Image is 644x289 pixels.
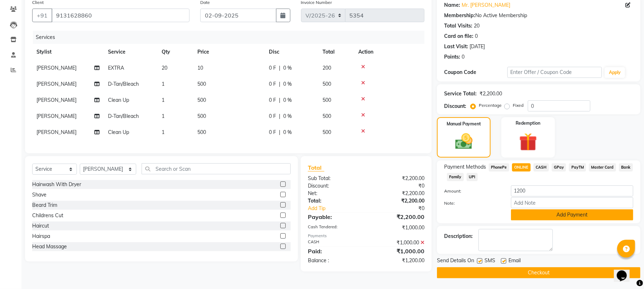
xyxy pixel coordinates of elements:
div: Card on file: [444,33,473,40]
th: Price [193,44,265,60]
div: 20 [474,22,480,30]
div: Total Visits: [444,22,472,30]
span: 0 % [283,80,292,88]
span: 500 [197,97,206,103]
div: No Active Membership [444,12,633,19]
span: 500 [323,97,331,103]
div: Haircut [32,222,49,230]
span: Master Card [589,163,616,171]
div: Net: [303,190,366,197]
div: Service Total: [444,90,477,98]
div: Shave [32,191,46,199]
span: SMS [485,257,495,266]
div: Discount: [303,182,366,190]
span: 500 [323,113,331,119]
div: Paid: [303,247,366,255]
span: Bank [619,163,633,171]
div: [DATE] [470,43,485,50]
span: 20 [162,65,167,71]
input: Search by Name/Mobile/Email/Code [51,9,190,22]
span: | [279,96,280,104]
span: | [279,64,280,72]
div: Points: [444,53,460,61]
span: 1 [162,97,164,103]
span: 0 % [283,96,292,104]
label: Redemption [516,120,540,126]
span: 200 [323,65,331,71]
label: Percentage [479,102,502,109]
div: ₹1,000.00 [366,239,430,246]
span: 500 [323,129,331,135]
th: Disc [265,44,318,60]
span: Payment Methods [444,163,486,171]
span: 0 % [283,129,292,136]
div: Last Visit: [444,43,468,50]
span: [PERSON_NAME] [36,129,77,135]
span: 0 F [269,113,276,120]
span: [PERSON_NAME] [36,81,77,87]
span: 500 [197,129,206,135]
div: Total: [303,197,366,205]
span: 0 F [269,64,276,72]
div: ₹2,200.00 [366,213,430,221]
span: 0 % [283,64,292,72]
label: Note: [439,200,505,206]
span: 0 F [269,129,276,136]
label: Manual Payment [447,121,481,127]
span: 500 [197,113,206,119]
span: 0 F [269,80,276,88]
span: Family [447,173,464,181]
button: Apply [605,67,625,78]
button: Add Payment [511,209,633,220]
span: | [279,80,280,88]
div: ₹2,200.00 [366,190,430,197]
th: Action [354,44,424,60]
img: _gift.svg [513,131,543,153]
div: Services [33,31,430,44]
span: | [279,113,280,120]
span: Total [308,164,324,171]
span: | [279,129,280,136]
div: Payments [308,233,424,239]
span: 10 [197,65,203,71]
span: 500 [323,81,331,87]
span: 0 F [269,96,276,104]
label: Amount: [439,188,505,194]
div: Childrens Cut [32,212,63,219]
label: Fixed [513,102,523,109]
button: +91 [32,9,52,22]
div: ₹2,200.00 [366,175,430,182]
span: EXTRA [108,65,124,71]
div: ₹1,000.00 [366,224,430,231]
div: Hairspa [32,233,50,240]
span: Email [508,257,521,266]
div: 0 [462,53,464,61]
div: Head Massage [32,243,67,250]
span: 1 [162,129,164,135]
div: Coupon Code [444,69,507,76]
div: ₹2,200.00 [480,90,502,98]
span: PayTM [569,163,586,171]
th: Service [104,44,157,60]
span: 0 % [283,113,292,120]
div: Name: [444,1,460,9]
input: Enter Offer / Coupon Code [507,67,602,78]
div: Hairwash With Dryer [32,181,81,188]
th: Stylist [32,44,104,60]
div: Membership: [444,12,475,19]
span: CASH [534,163,549,171]
span: D-Tan/Bleach [108,113,139,119]
th: Total [318,44,354,60]
span: [PERSON_NAME] [36,65,77,71]
span: 1 [162,113,164,119]
div: Payable: [303,213,366,221]
div: Description: [444,233,473,240]
div: Cash Tendered: [303,224,366,231]
img: _cash.svg [450,131,478,151]
a: Add Tip [303,205,377,212]
span: 1 [162,81,164,87]
span: PhonePe [489,163,509,171]
input: Amount [511,185,633,196]
span: 500 [197,81,206,87]
span: [PERSON_NAME] [36,113,77,119]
